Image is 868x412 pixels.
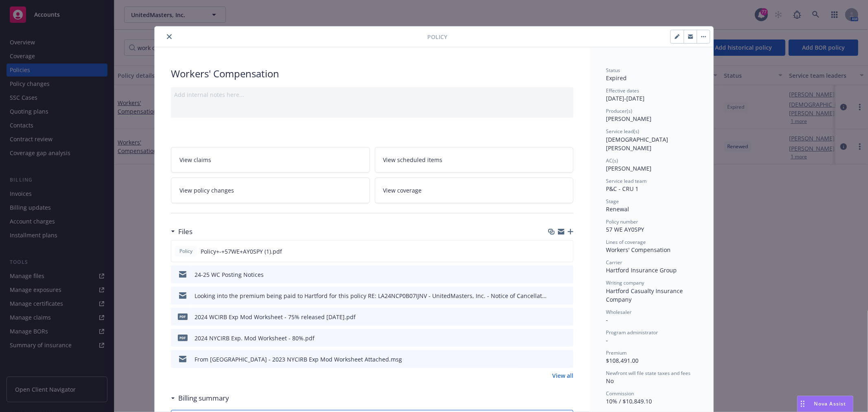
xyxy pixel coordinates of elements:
span: Newfront will file state taxes and fees [606,370,691,377]
span: pdf [178,335,188,341]
span: Service lead team [606,178,647,184]
span: $108,491.00 [606,357,638,364]
button: preview file [563,291,570,300]
span: Policy [427,33,447,41]
span: Premium [606,349,627,356]
span: Renewal [606,205,629,213]
span: Effective dates [606,87,639,94]
span: Stage [606,198,619,205]
div: 2024 WCIRB Exp Mod Worksheet - 75% released [DATE].pdf [195,313,356,321]
span: Lines of coverage [606,239,646,245]
span: [PERSON_NAME] [606,115,652,123]
span: - [606,316,608,324]
button: preview file [563,334,570,342]
button: preview file [562,247,570,256]
span: Program administrator [606,329,658,336]
a: View claims [171,147,370,173]
a: View policy changes [171,178,370,203]
span: P&C - CRU 1 [606,185,638,193]
button: preview file [563,270,570,279]
span: AC(s) [606,157,618,164]
span: Writing company [606,279,644,286]
a: View all [552,371,573,380]
button: preview file [563,313,570,321]
a: View coverage [375,178,574,203]
span: Hartford Casualty Insurance Company [606,287,684,303]
button: download file [550,334,556,342]
span: Expired [606,74,627,82]
div: 2024 NYCIRB Exp. Mod Worksheet - 80%.pdf [195,334,315,342]
span: Producer(s) [606,107,632,114]
span: No [606,377,614,385]
div: 24-25 WC Posting Notices [195,270,264,279]
span: Policy number [606,218,638,225]
span: View claims [179,156,211,164]
button: preview file [563,355,570,364]
button: Nova Assist [797,396,853,412]
span: [PERSON_NAME] [606,164,652,172]
a: View scheduled items [375,147,574,173]
span: Workers' Compensation [606,246,671,254]
span: Commission [606,390,634,397]
button: close [164,32,174,42]
span: Service lead(s) [606,128,639,135]
span: Carrier [606,259,622,266]
div: Add internal notes here... [174,90,570,99]
span: 10% / $10,849.10 [606,397,652,405]
div: Workers' Compensation [171,67,573,81]
div: Looking into the premium being paid to Hartford for this policy RE: LA24NCP0B07IJNV - UnitedMaste... [195,291,547,300]
button: download file [550,355,556,364]
span: View coverage [383,186,422,195]
div: Drag to move [798,396,808,412]
div: Billing summary [171,393,229,403]
span: Nova Assist [814,400,846,407]
h3: Files [178,226,192,237]
span: Policy+-+57WE+AY0SPY (1).pdf [201,247,282,256]
span: pdf [178,313,188,320]
h3: Billing summary [178,393,229,403]
span: View scheduled items [383,156,443,164]
span: - [606,336,608,344]
span: View policy changes [179,186,234,195]
button: download file [550,291,556,300]
span: Hartford Insurance Group [606,266,677,274]
span: [DEMOGRAPHIC_DATA][PERSON_NAME] [606,136,668,152]
button: download file [550,313,556,321]
button: download file [549,247,556,256]
span: Status [606,67,620,74]
div: From [GEOGRAPHIC_DATA] - 2023 NYCIRB Exp Mod Worksheet Attached.msg [195,355,402,364]
button: download file [550,270,556,279]
span: 57 WE AY0SPY [606,226,644,233]
div: [DATE] - [DATE] [606,87,697,103]
span: Wholesaler [606,309,632,316]
span: Policy [178,248,194,255]
div: Files [171,226,192,237]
